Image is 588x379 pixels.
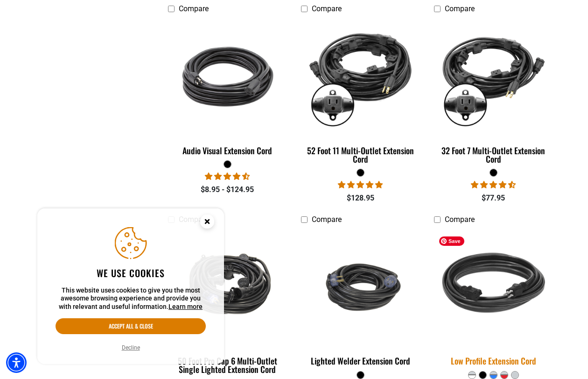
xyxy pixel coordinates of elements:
span: Save [439,236,464,246]
span: 4.71 stars [205,172,250,181]
a: This website uses cookies to give you the most awesome browsing experience and provide you with r... [168,303,203,310]
a: black 50 Foot Pro Cap 6 Multi-Outlet Single Lighted Extension Cord [168,229,287,379]
div: $77.95 [434,193,553,204]
img: black [169,233,287,341]
a: black Lighted Welder Extension Cord [301,229,420,371]
div: Low Profile Extension Cord [434,357,553,365]
button: Accept all & close [56,318,206,334]
div: Audio Visual Extension Cord [168,146,287,155]
img: black [169,22,287,130]
span: 4.95 stars [338,180,383,189]
div: 50 Foot Pro Cap 6 Multi-Outlet Single Lighted Extension Cord [168,357,287,373]
div: Lighted Welder Extension Cord [301,357,420,365]
a: black 52 Foot 11 Multi-Outlet Extension Cord [301,18,420,169]
img: black [428,227,559,347]
span: Compare [312,4,342,13]
span: 4.71 stars [471,180,516,189]
div: 52 Foot 11 Multi-Outlet Extension Cord [301,146,420,163]
a: black 32 Foot 7 Multi-Outlet Extension Cord [434,18,553,169]
a: black Low Profile Extension Cord [434,229,553,371]
a: black Audio Visual Extension Cord [168,18,287,160]
span: Compare [312,215,342,224]
div: Accessibility Menu [6,352,27,373]
img: black [301,22,419,130]
div: 32 Foot 7 Multi-Outlet Extension Cord [434,146,553,163]
div: $8.95 - $124.95 [168,184,287,195]
div: $128.95 [301,193,420,204]
span: Compare [179,4,209,13]
span: Compare [445,4,475,13]
img: black [434,22,552,130]
p: This website uses cookies to give you the most awesome browsing experience and provide you with r... [56,286,206,311]
aside: Cookie Consent [37,208,224,365]
img: black [301,251,419,323]
span: Compare [445,215,475,224]
button: Decline [119,343,143,352]
h2: We use cookies [56,267,206,279]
